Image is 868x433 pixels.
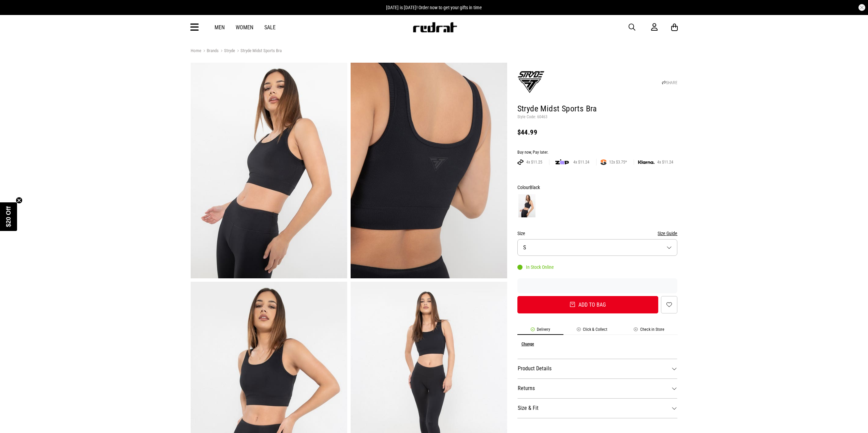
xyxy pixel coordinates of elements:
[524,159,545,165] span: 4x $11.25
[517,264,554,270] div: In Stock Online
[523,244,526,251] span: S
[658,229,677,237] button: Size Guide
[351,63,507,278] img: Stryde Midst Sports Bra in Black
[517,68,545,96] img: Stryde
[601,159,606,165] img: SPLITPAY
[517,104,678,114] h1: Stryde Midst Sports Bra
[236,24,253,31] a: Women
[517,114,678,120] p: Style Code: 60463
[517,327,563,335] li: Delivery
[517,282,678,289] iframe: Customer reviews powered by Trustpilot
[16,197,23,204] button: Close teaser
[517,183,678,191] div: Colour
[654,159,676,165] span: 4x $11.24
[517,378,678,398] dt: Returns
[517,128,678,136] div: $44.99
[555,159,569,166] img: zip
[517,239,678,256] button: S
[215,24,225,31] a: Men
[517,159,524,165] img: AFTERPAY
[571,159,592,165] span: 4x $11.24
[638,160,654,164] img: KLARNA
[530,185,540,190] span: Black
[517,150,678,155] div: Buy now, Pay later.
[219,48,235,55] a: Stryde
[264,24,276,31] a: Sale
[201,48,219,55] a: Brands
[412,22,457,32] img: Redrat logo
[191,48,201,53] a: Home
[386,5,482,10] span: [DATE] is [DATE]! Order now to get your gifts in time
[563,327,621,335] li: Click & Collect
[235,48,282,55] a: Stryde Midst Sports Bra
[191,63,347,278] img: Stryde Midst Sports Bra in Black
[621,327,678,335] li: Check in Store
[662,80,677,85] a: SHARE
[521,342,534,346] button: Change
[5,206,12,227] span: $20 Off
[517,296,659,313] button: Add to bag
[606,159,630,165] span: 12x $3.75*
[518,194,535,217] img: Black
[517,229,678,237] div: Size
[517,398,678,418] dt: Size & Fit
[517,359,678,378] dt: Product Details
